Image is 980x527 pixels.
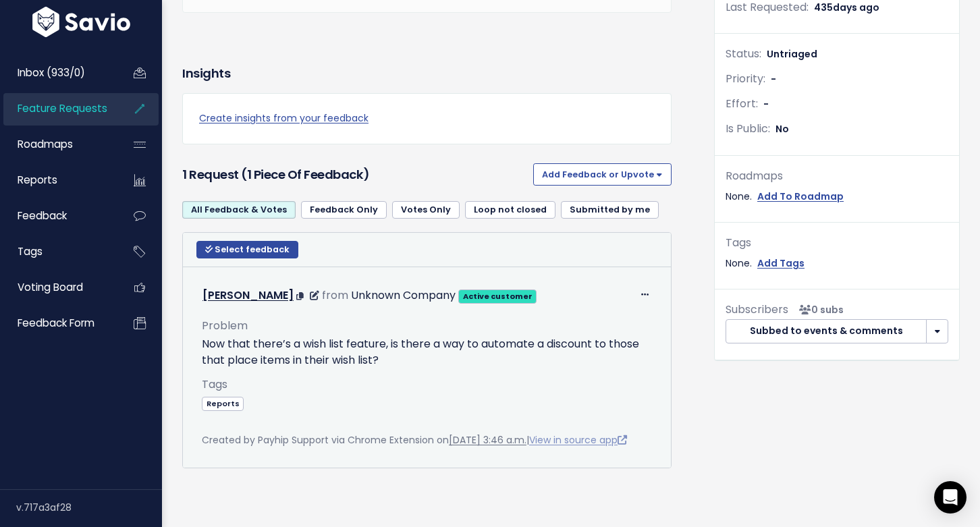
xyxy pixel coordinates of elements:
a: Create insights from your feedback [199,110,655,127]
button: Subbed to events & comments [726,319,927,343]
span: - [771,72,776,86]
span: No [775,122,789,136]
span: Is Public: [726,121,770,136]
button: Select feedback [196,241,298,258]
a: Feature Requests [3,93,112,124]
h3: 1 Request (1 piece of Feedback) [182,165,528,184]
a: All Feedback & Votes [182,201,296,219]
a: Votes Only [392,201,460,219]
span: Subscribers [726,302,788,317]
span: <p><strong>Subscribers</strong><br><br> No subscribers yet<br> </p> [794,303,844,316]
span: Tags [202,377,227,392]
span: from [322,287,348,303]
button: Add Feedback or Upvote [533,163,672,185]
span: 435 [814,1,879,14]
div: None. [726,255,948,272]
h3: Insights [182,64,230,83]
a: Add Tags [757,255,805,272]
span: Feature Requests [18,101,107,115]
span: Feedback [18,209,67,223]
span: - [763,97,769,111]
a: [DATE] 3:46 a.m. [449,433,526,447]
strong: Active customer [463,291,533,302]
div: v.717a3af28 [16,490,162,525]
span: Status: [726,46,761,61]
span: Reports [202,397,244,411]
a: Add To Roadmap [757,188,844,205]
a: Reports [3,165,112,196]
span: Tags [18,244,43,258]
a: Feedback Only [301,201,387,219]
a: Inbox (933/0) [3,57,112,88]
div: Roadmaps [726,167,948,186]
a: Loop not closed [465,201,555,219]
span: Feedback form [18,316,94,330]
a: Feedback [3,200,112,231]
a: Feedback form [3,308,112,339]
div: Tags [726,233,948,253]
span: Inbox (933/0) [18,65,85,80]
span: Untriaged [767,47,817,61]
p: Now that there’s a wish list feature, is there a way to automate a discount to those that place i... [202,336,652,368]
a: Submitted by me [561,201,659,219]
span: Effort: [726,96,758,111]
span: Voting Board [18,280,83,294]
span: Created by Payhip Support via Chrome Extension on | [202,433,627,447]
span: Roadmaps [18,137,73,151]
span: Priority: [726,71,765,86]
a: Roadmaps [3,129,112,160]
a: Tags [3,236,112,267]
span: Problem [202,318,248,333]
span: days ago [833,1,879,14]
div: None. [726,188,948,205]
div: Open Intercom Messenger [934,481,967,514]
a: Voting Board [3,272,112,303]
span: Select feedback [215,244,290,255]
a: Reports [202,396,244,410]
span: Reports [18,173,57,187]
a: [PERSON_NAME] [202,287,294,303]
a: View in source app [529,433,627,447]
img: logo-white.9d6f32f41409.svg [29,7,134,37]
div: Unknown Company [351,286,456,306]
